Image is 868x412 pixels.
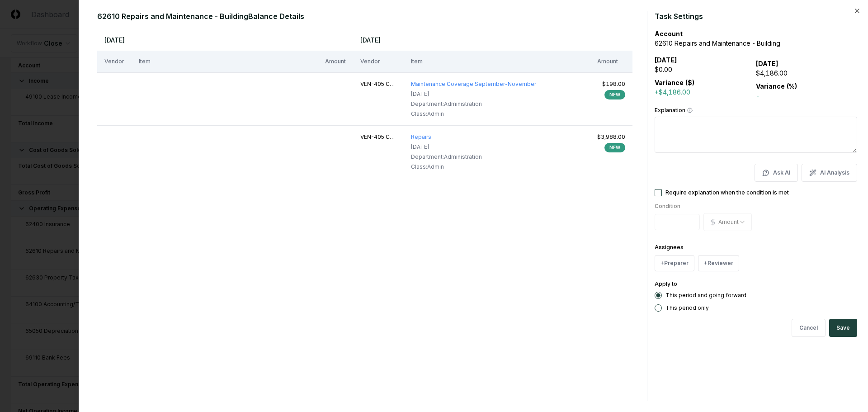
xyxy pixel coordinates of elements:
[665,190,789,195] label: Require explanation when the condition is met
[353,51,404,72] th: Vendor
[655,56,677,64] b: [DATE]
[318,51,353,72] th: Amount
[597,80,625,88] div: $198.00
[829,319,857,337] button: Save
[655,11,857,22] h2: Task Settings
[411,143,482,151] div: [DATE]
[97,11,640,22] h2: 62610 Repairs and Maintenance - Building Balance Details
[756,68,857,78] div: $4,186.00
[655,65,756,74] div: $0.00
[411,153,482,161] div: Administration
[665,293,746,298] label: This period and going forward
[360,133,396,141] div: VEN-405 Commercial Express HVAC Inc.
[604,90,625,99] div: NEW
[404,51,590,72] th: Item
[97,51,132,72] th: Vendor
[687,108,693,113] button: Explanation
[411,81,536,87] a: Maintenance Coverage September-November
[411,110,536,118] div: Administration
[655,255,694,271] button: +Preparer
[360,80,396,88] div: VEN-405 Commercial Express HVAC Inc.
[756,91,857,100] div: -
[411,133,431,140] a: Repairs
[604,143,625,152] div: NEW
[655,30,683,38] b: Account
[655,38,857,48] div: 62610 Repairs and Maintenance - Building
[655,280,677,287] label: Apply to
[756,82,797,90] b: Variance (%)
[597,133,625,141] div: $3,988.00
[97,29,353,51] th: [DATE]
[655,79,694,86] b: Variance ($)
[353,29,632,51] th: [DATE]
[698,255,739,271] button: +Reviewer
[411,163,482,171] div: Administration
[132,51,318,72] th: Item
[756,60,778,67] b: [DATE]
[655,108,857,113] label: Explanation
[792,319,826,337] button: Cancel
[655,87,756,97] div: +$4,186.00
[665,305,709,311] label: This period only
[802,164,857,182] button: AI Analysis
[411,100,536,108] div: Administration
[755,164,798,182] button: Ask AI
[411,90,536,98] div: [DATE]
[590,51,632,72] th: Amount
[655,244,684,251] label: Assignees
